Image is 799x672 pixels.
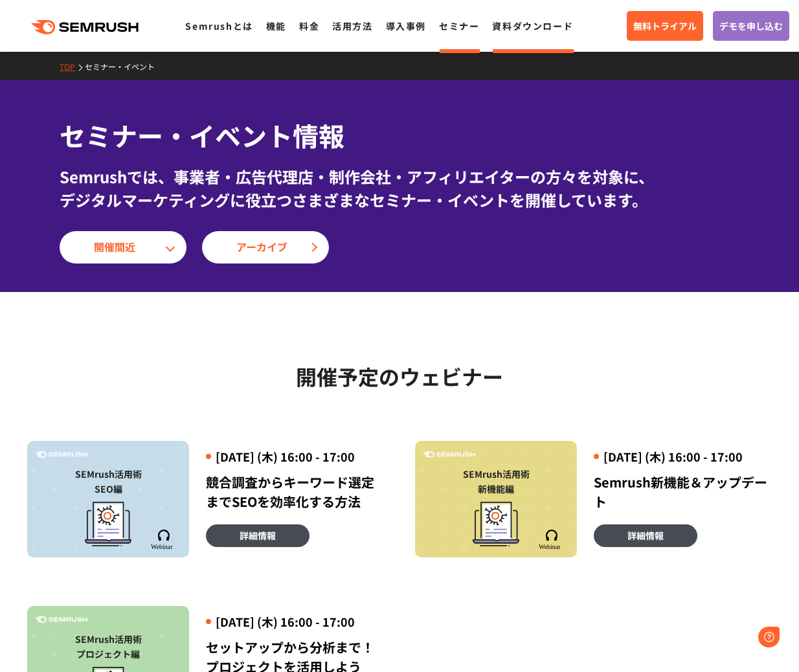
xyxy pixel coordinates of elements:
[206,449,384,465] div: [DATE] (木) 16:00 - 17:00
[594,473,772,511] div: Semrush新機能＆アップデート
[150,530,177,550] img: Semrush
[236,239,295,256] span: アーカイブ
[34,632,183,662] div: SEMrush活用術 プロジェクト編
[713,11,789,41] a: デモを申し込む
[202,231,329,263] a: アーカイブ
[299,19,319,32] a: 料金
[594,524,697,547] a: 詳細情報
[439,19,479,32] a: セミナー
[423,451,475,458] img: Semrush
[185,19,253,32] a: Semrushとは
[60,117,739,155] h1: セミナー・イベント情報
[627,528,664,543] span: 詳細情報
[94,239,152,256] span: 開催間近
[422,467,570,497] div: SEMrush活用術 新機能編
[35,451,87,458] img: Semrush
[594,449,772,465] div: [DATE] (木) 16:00 - 17:00
[266,19,286,32] a: 機能
[27,360,772,392] h2: 開催予定のウェビナー
[35,616,87,623] img: Semrush
[633,19,697,33] span: 無料トライアル
[60,165,739,212] div: Semrushでは、事業者・広告代理店・制作会社・アフィリエイターの方々を対象に、 デジタルマーケティングに役立つさまざまなセミナー・イベントを開催しています。
[85,61,164,72] a: セミナー・イベント
[206,614,384,630] div: [DATE] (木) 16:00 - 17:00
[492,19,573,32] a: 資料ダウンロード
[332,19,372,32] a: 活用方法
[240,528,276,543] span: 詳細情報
[34,467,183,497] div: SEMrush活用術 SEO編
[719,19,783,33] span: デモを申し込む
[386,19,426,32] a: 導入事例
[684,622,785,658] iframe: Help widget launcher
[538,530,565,550] img: Semrush
[206,473,384,511] div: 競合調査からキーワード選定までSEOを効率化する方法
[627,11,703,41] a: 無料トライアル
[60,231,186,263] a: 開催間近
[206,524,309,547] a: 詳細情報
[60,61,85,72] a: TOP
